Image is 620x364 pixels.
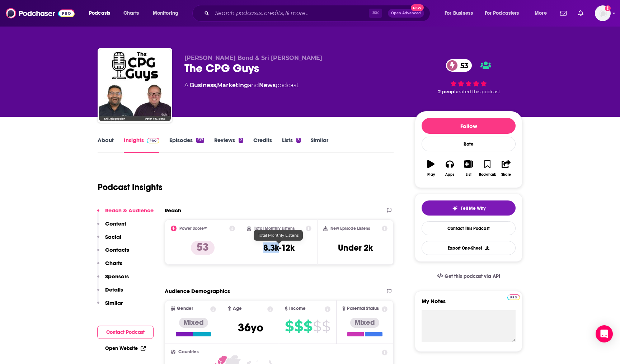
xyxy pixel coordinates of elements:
[217,82,248,89] a: Marketing
[97,207,154,220] button: Reach & Audience
[338,242,373,253] h3: Under 2k
[233,306,242,311] span: Age
[479,172,496,177] div: Bookmark
[97,233,121,247] button: Social
[446,59,472,72] a: 53
[530,8,556,19] button: open menu
[461,205,485,211] span: Tell Me Why
[105,260,122,266] p: Charts
[422,118,516,134] button: Follow
[282,137,301,153] a: Lists3
[391,11,421,15] span: Open Advanced
[313,321,321,332] span: $
[105,345,146,351] a: Open Website
[311,137,328,153] a: Similar
[369,9,382,18] span: ⌘ K
[254,226,295,231] h2: Total Monthly Listens
[596,325,613,342] div: Open Intercom Messenger
[105,207,154,214] p: Reach & Audience
[6,6,75,20] img: Podchaser - Follow, Share and Rate Podcasts
[480,8,530,19] button: open menu
[304,321,312,332] span: $
[199,5,437,22] div: Search podcasts, credits, & more...
[575,7,586,19] a: Show notifications dropdown
[445,273,500,279] span: Get this podcast via API
[105,246,129,253] p: Contacts
[84,8,119,19] button: open menu
[184,81,299,90] div: A podcast
[445,172,455,177] div: Apps
[178,350,199,354] span: Countries
[238,321,263,335] span: 36 yo
[595,5,611,21] button: Show profile menu
[190,82,216,89] a: Business
[97,220,126,233] button: Content
[438,89,459,94] span: 2 people
[478,155,497,181] button: Bookmark
[415,55,522,99] div: 53 2 peoplerated this podcast
[258,233,299,238] span: Total Monthly Listens
[535,8,547,18] span: More
[196,138,204,143] div: 517
[99,49,171,121] img: The CPG Guys
[216,82,217,89] span: ,
[105,233,121,240] p: Social
[289,306,306,311] span: Income
[165,207,181,214] h2: Reach
[557,7,569,19] a: Show notifications dropdown
[595,5,611,21] img: User Profile
[411,4,424,11] span: New
[105,273,129,280] p: Sponsors
[248,82,259,89] span: and
[177,306,193,311] span: Gender
[98,137,114,153] a: About
[595,5,611,21] span: Logged in as ehladik
[422,155,440,181] button: Play
[214,137,243,153] a: Reviews2
[485,8,519,18] span: For Podcasters
[184,55,322,61] span: [PERSON_NAME] Bond & Sri [PERSON_NAME]
[459,89,500,94] span: rated this podcast
[123,8,139,18] span: Charts
[322,321,330,332] span: $
[148,8,188,19] button: open menu
[153,8,178,18] span: Monitoring
[105,286,123,293] p: Details
[253,137,272,153] a: Credits
[422,241,516,255] button: Export One-Sheet
[347,306,379,311] span: Parental Status
[497,155,516,181] button: Share
[239,138,243,143] div: 2
[97,260,122,273] button: Charts
[452,205,458,211] img: tell me why sparkle
[105,299,123,306] p: Similar
[97,273,129,286] button: Sponsors
[97,286,123,299] button: Details
[191,241,215,255] p: 53
[179,318,208,328] div: Mixed
[165,288,230,294] h2: Audience Demographics
[147,138,159,143] img: Podchaser Pro
[97,246,129,260] button: Contacts
[427,172,435,177] div: Play
[422,298,516,310] label: My Notes
[453,59,472,72] span: 53
[294,321,303,332] span: $
[422,200,516,216] button: tell me why sparkleTell Me Why
[97,326,154,339] button: Contact Podcast
[507,293,520,300] a: Pro website
[285,321,293,332] span: $
[124,137,159,153] a: InsightsPodchaser Pro
[422,221,516,235] a: Contact This Podcast
[296,138,301,143] div: 3
[445,8,473,18] span: For Business
[466,172,471,177] div: List
[169,137,204,153] a: Episodes517
[440,8,482,19] button: open menu
[388,9,424,18] button: Open AdvancedNew
[459,155,478,181] button: List
[179,226,207,231] h2: Power Score™
[89,8,110,18] span: Podcasts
